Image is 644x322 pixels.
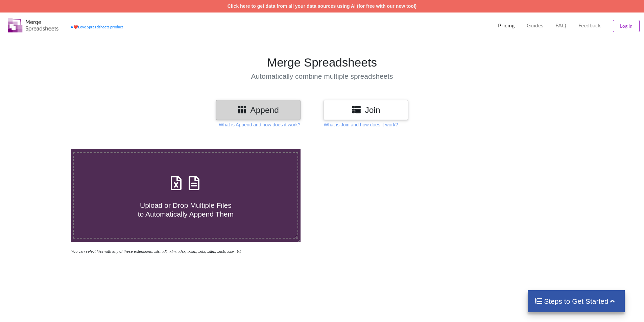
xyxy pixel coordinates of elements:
p: What is Join and how does it work? [324,121,398,128]
img: Logo.png [8,18,58,32]
p: FAQ [555,22,566,29]
h4: Steps to Get Started [534,297,618,305]
a: AheartLove Spreadsheets product [71,25,123,29]
p: What is Append and how does it work? [219,121,300,128]
span: Feedback [578,23,601,28]
p: Pricing [498,22,515,29]
span: Upload or Drop Multiple Files to Automatically Append Them [138,201,234,218]
h3: Join [329,105,403,115]
i: You can select files with any of these extensions: .xls, .xlt, .xlm, .xlsx, .xlsm, .xltx, .xltm, ... [71,249,241,253]
a: Click here to get data from all your data sources using AI (for free with our new tool) [228,3,417,9]
h3: Append [221,105,295,115]
p: Guides [527,22,543,29]
button: Log In [613,20,640,32]
span: heart [73,25,78,29]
